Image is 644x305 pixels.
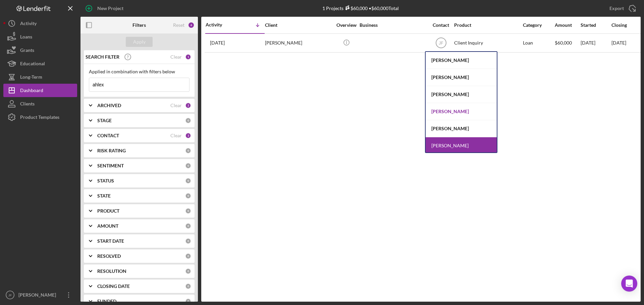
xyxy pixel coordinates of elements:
div: [PERSON_NAME] [426,52,497,69]
div: Applied in combination with filters below [89,69,190,74]
div: 0 [185,193,191,199]
div: 0 [185,283,191,289]
button: Grants [3,44,77,57]
text: JF [439,41,443,46]
div: 0 [185,148,191,154]
div: [DATE] [581,34,611,52]
div: 1 [185,54,191,60]
div: Category [523,22,554,28]
div: 0 [185,163,191,169]
b: SENTIMENT [97,163,124,168]
div: 0 [185,268,191,274]
div: Dashboard [20,84,43,99]
div: Started [581,22,611,28]
b: STATUS [97,178,114,183]
div: Product Templates [20,110,59,126]
div: 0 [185,178,191,184]
div: Client [265,22,332,28]
span: $60,000 [555,40,572,46]
div: Educational [20,57,45,72]
div: 0 [185,208,191,214]
div: Export [609,2,624,15]
div: Long-Term [20,70,42,85]
div: Loan [523,34,554,52]
div: [PERSON_NAME] [426,137,497,154]
button: Activity [3,17,77,30]
time: [DATE] [611,40,626,46]
b: PRODUCT [97,208,119,214]
button: Educational [3,57,77,70]
div: [PERSON_NAME] [17,288,60,303]
text: JF [8,293,12,297]
div: Client Inquiry [454,34,521,52]
div: 0 [185,223,191,229]
div: 0 [185,238,191,244]
div: Loans [20,30,32,45]
b: CONTACT [97,133,119,138]
div: Overview [334,22,359,28]
div: 2 [185,102,191,108]
div: Clear [170,54,182,60]
b: RESOLUTION [97,269,126,274]
div: Activity [20,17,37,32]
time: 2024-08-13 21:07 [210,40,225,46]
button: Loans [3,30,77,44]
div: 0 [185,118,191,124]
div: Contact [428,22,453,28]
div: New Project [97,2,123,15]
b: AMOUNT [97,223,118,229]
div: 3 [185,133,191,139]
div: [PERSON_NAME] [426,86,497,103]
div: Business [360,22,427,28]
div: Apply [133,37,146,47]
button: Export [603,2,641,15]
div: 1 Projects • $60,000 Total [322,5,399,11]
button: New Project [80,2,130,15]
div: Clients [20,97,35,112]
div: 0 [185,298,191,304]
b: RISK RATING [97,148,126,153]
b: STATE [97,193,111,199]
div: [PERSON_NAME] [265,34,332,52]
button: Dashboard [3,84,77,97]
div: 0 [185,253,191,259]
b: STAGE [97,118,112,123]
button: Apply [126,37,153,47]
button: JF[PERSON_NAME] [3,288,77,302]
div: $60,000 [343,5,368,11]
div: Grants [20,44,34,59]
button: Product Templates [3,110,77,124]
div: Amount [555,22,580,28]
b: ARCHIVED [97,103,121,108]
b: RESOLVED [97,253,121,259]
div: Clear [170,133,182,138]
div: [PERSON_NAME] [426,120,497,137]
b: Filters [132,22,146,28]
div: Product [454,22,521,28]
b: SEARCH FILTER [86,54,119,60]
div: 6 [188,22,195,28]
div: [PERSON_NAME] [426,103,497,120]
b: CLOSING DATE [97,284,130,289]
b: START DATE [97,238,124,244]
div: Clear [170,103,182,108]
b: FUNDED [97,299,116,304]
button: Long-Term [3,70,77,84]
button: Clients [3,97,77,110]
div: Activity [206,22,235,27]
div: Reset [173,22,184,28]
div: [PERSON_NAME] [426,69,497,86]
div: Open Intercom Messenger [621,276,637,292]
